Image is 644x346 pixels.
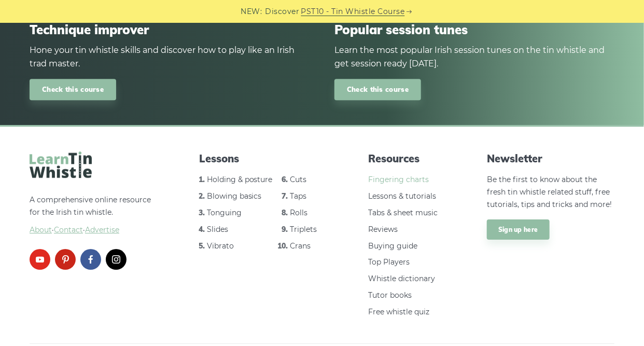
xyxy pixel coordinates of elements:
[368,151,445,166] span: Resources
[368,175,429,184] a: Fingering charts
[30,249,50,270] a: youtube
[290,191,306,201] a: Taps
[207,225,228,234] a: Slides
[30,224,157,237] span: ·
[334,79,421,100] a: Check this course
[106,249,127,270] a: instagram
[290,241,311,251] a: Crans
[207,208,242,217] a: Tonguing
[368,241,417,251] a: Buying guide
[207,241,234,251] a: Vibrato
[290,208,307,217] a: Rolls
[368,191,436,201] a: Lessons & tutorials
[368,225,398,234] a: Reviews
[55,249,76,270] a: pinterest
[301,6,405,18] a: PST10 - Tin Whistle Course
[199,151,327,166] span: Lessons
[85,225,119,234] span: Advertise
[368,274,435,283] a: Whistle dictionary
[207,175,273,184] a: Holding & posture
[30,22,310,37] span: Technique improver
[368,290,412,300] a: Tutor books
[290,175,306,184] a: Cuts
[334,22,614,37] span: Popular session tunes
[54,225,83,234] span: Contact
[487,219,550,240] a: Sign up here
[30,194,157,236] p: A comprehensive online resource for the Irish tin whistle.
[207,191,262,201] a: Blowing basics
[290,225,317,234] a: Triplets
[80,249,101,270] a: facebook
[368,208,438,217] a: Tabs & sheet music
[487,151,614,166] span: Newsletter
[54,225,119,234] a: Contact·Advertise
[30,79,116,100] a: Check this course
[265,6,300,18] span: Discover
[334,44,614,71] div: Learn the most popular Irish session tunes on the tin whistle and get session ready [DATE].
[487,174,614,211] p: Be the first to know about the fresh tin whistle related stuff, free tutorials, tips and tricks a...
[241,6,262,18] span: NEW:
[30,225,52,234] a: About
[368,307,429,316] a: Free whistle quiz
[368,257,410,267] a: Top Players
[30,44,310,71] div: Hone your tin whistle skills and discover how to play like an Irish trad master.
[30,151,92,178] img: LearnTinWhistle.com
